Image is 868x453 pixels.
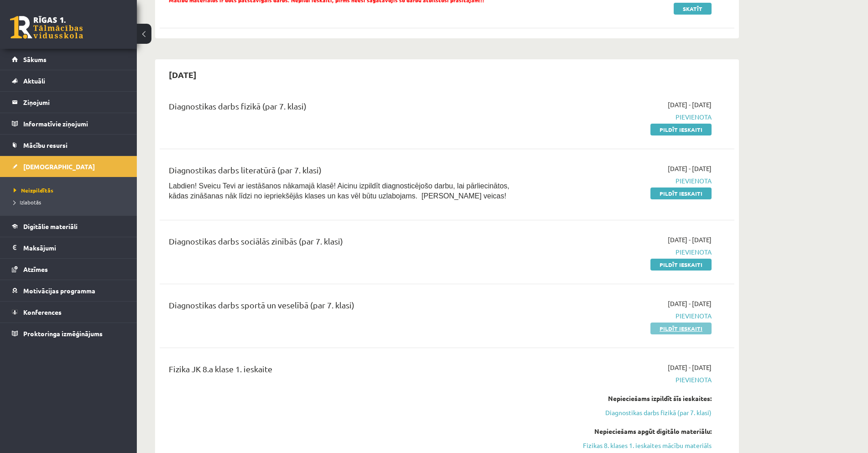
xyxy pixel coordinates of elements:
[668,100,712,109] span: [DATE] - [DATE]
[169,164,526,181] div: Diagnostikas darbs literatūrā (par 7. klasi)
[23,308,62,316] span: Konferences
[169,235,526,252] div: Diagnostikas darbs sociālās zinībās (par 7. klasi)
[540,311,712,321] span: Pievienota
[23,92,125,113] legend: Ziņojumi
[169,182,509,200] span: Labdien! Sveicu Tevi ar iestāšanos nākamajā klasē! Aicinu izpildīt diagnosticējošo darbu, lai pār...
[169,299,526,316] div: Diagnostikas darbs sportā un veselībā (par 7. klasi)
[668,235,712,245] span: [DATE] - [DATE]
[668,299,712,308] span: [DATE] - [DATE]
[12,280,125,301] a: Motivācijas programma
[23,286,95,295] span: Motivācijas programma
[540,247,712,257] span: Pievienota
[23,113,125,134] legend: Informatīvie ziņojumi
[540,408,712,417] a: Diagnostikas darbs fizikā (par 7. klasi)
[540,112,712,122] span: Pievienota
[668,363,712,372] span: [DATE] - [DATE]
[14,186,128,194] a: Neizpildītās
[540,176,712,186] span: Pievienota
[12,70,125,91] a: Aktuāli
[540,394,712,403] div: Nepieciešams izpildīt šīs ieskaites:
[12,323,125,344] a: Proktoringa izmēģinājums
[12,216,125,237] a: Digitālie materiāli
[540,375,712,385] span: Pievienota
[650,187,712,199] a: Pildīt ieskaiti
[10,16,83,39] a: Rīgas 1. Tālmācības vidusskola
[23,162,95,171] span: [DEMOGRAPHIC_DATA]
[12,49,125,70] a: Sākums
[23,141,68,149] span: Mācību resursi
[650,323,712,334] a: Pildīt ieskaiti
[23,222,78,230] span: Digitālie materiāli
[12,156,125,177] a: [DEMOGRAPHIC_DATA]
[169,100,526,117] div: Diagnostikas darbs fizikā (par 7. klasi)
[14,198,128,206] a: Izlabotās
[14,198,41,206] span: Izlabotās
[23,265,48,273] span: Atzīmes
[650,124,712,135] a: Pildīt ieskaiti
[160,64,206,85] h2: [DATE]
[650,259,712,271] a: Pildīt ieskaiti
[12,92,125,113] a: Ziņojumi
[540,427,712,436] div: Nepieciešams apgūt digitālo materiālu:
[12,259,125,280] a: Atzīmes
[674,3,712,15] a: Skatīt
[23,55,47,63] span: Sākums
[668,164,712,173] span: [DATE] - [DATE]
[540,441,712,450] a: Fizikas 8. klases 1. ieskaites mācību materiāls
[12,302,125,323] a: Konferences
[23,329,103,338] span: Proktoringa izmēģinājums
[23,237,125,258] legend: Maksājumi
[12,237,125,258] a: Maksājumi
[12,113,125,134] a: Informatīvie ziņojumi
[14,187,53,194] span: Neizpildītās
[12,135,125,156] a: Mācību resursi
[169,363,526,380] div: Fizika JK 8.a klase 1. ieskaite
[23,77,45,85] span: Aktuāli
